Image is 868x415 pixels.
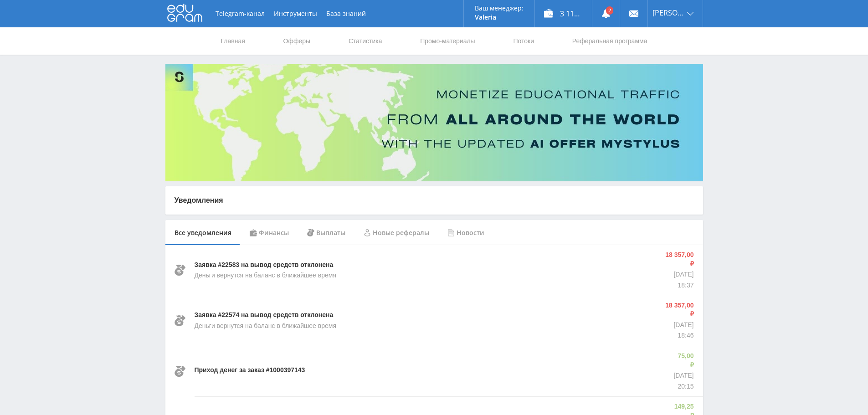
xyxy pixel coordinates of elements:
p: Приход денег за заказ #1000397143 [195,366,305,375]
p: [DATE] [673,371,693,380]
a: Реферальная программа [571,27,648,55]
p: 18 357,00 ₽ [664,301,693,319]
p: 75,00 ₽ [673,352,693,369]
span: [PERSON_NAME] [652,9,684,16]
p: 18:46 [664,331,693,340]
div: Все уведомления [165,220,241,246]
p: [DATE] [664,321,693,330]
div: Новости [438,220,493,246]
p: Ваш менеджер: [475,5,524,12]
p: Деньги вернутся на баланс в ближайшее время [195,322,336,331]
a: Потоки [512,27,535,55]
div: Новые рефералы [354,220,438,246]
a: Статистика [348,27,383,55]
p: 18:37 [664,281,693,290]
p: Valeria [475,14,524,21]
div: Выплаты [298,220,354,246]
img: Banner [165,64,703,181]
p: Уведомления [175,195,694,205]
p: [DATE] [664,270,693,279]
a: Промо-материалы [419,27,476,55]
a: Офферы [282,27,312,55]
p: 18 357,00 ₽ [664,251,693,268]
div: Финансы [241,220,298,246]
p: 20:15 [673,382,693,391]
p: Заявка #22574 на вывод средств отклонена [195,311,334,320]
p: Деньги вернутся на баланс в ближайшее время [195,271,336,280]
a: Главная [220,27,246,55]
p: Заявка #22583 на вывод средств отклонена [195,261,334,270]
